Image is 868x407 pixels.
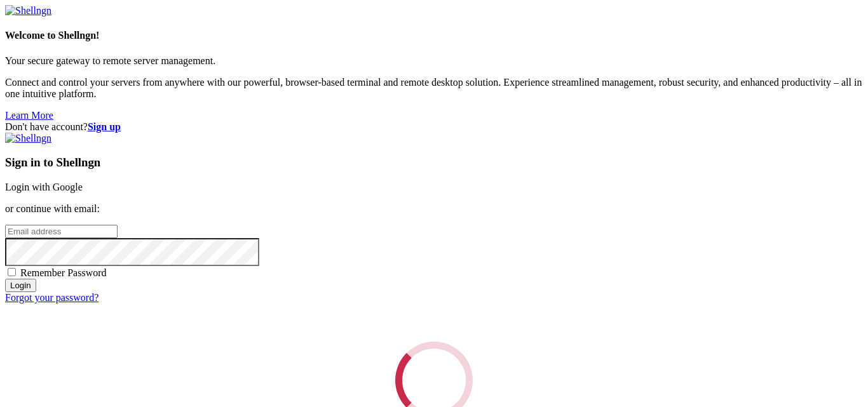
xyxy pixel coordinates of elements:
p: Your secure gateway to remote server management. [5,55,863,67]
span: Remember Password [20,267,107,278]
img: Shellngn [5,5,51,17]
input: Email address [5,225,118,238]
a: Learn More [5,110,53,121]
img: Shellngn [5,133,51,144]
input: Login [5,279,36,292]
a: Login with Google [5,182,83,192]
input: Remember Password [8,268,16,276]
h4: Welcome to Shellngn! [5,30,863,41]
div: Don't have account? [5,121,863,133]
a: Sign up [88,121,121,132]
p: or continue with email: [5,203,863,215]
p: Connect and control your servers from anywhere with our powerful, browser-based terminal and remo... [5,77,863,100]
a: Forgot your password? [5,292,98,303]
h3: Sign in to Shellngn [5,156,863,170]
